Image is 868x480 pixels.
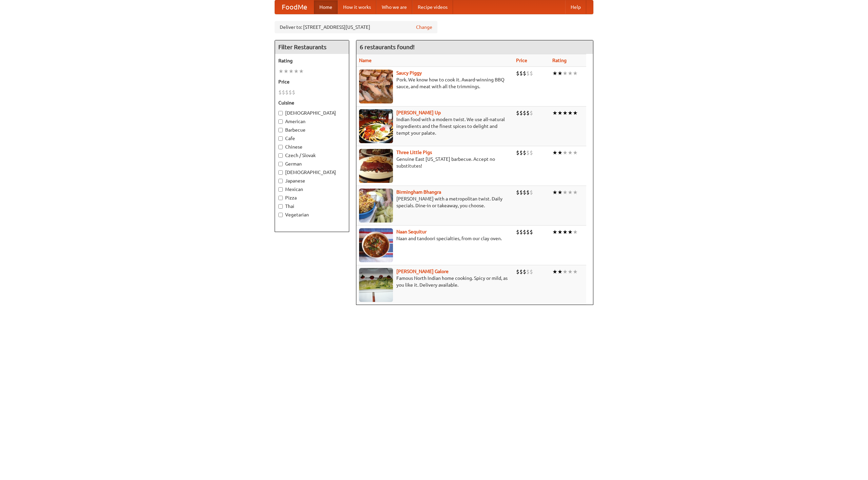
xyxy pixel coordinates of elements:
[526,228,530,236] li: $
[523,189,526,196] li: $
[359,189,393,223] img: bhangra.jpg
[563,189,568,196] li: ★
[278,128,283,132] input: Barbecue
[526,70,530,77] li: $
[275,0,314,14] a: FoodMe
[523,268,526,275] li: $
[396,189,441,195] b: Birmingham Bhangra
[278,213,283,217] input: Vegetarian
[278,203,346,210] label: Thai
[283,68,289,75] li: ★
[278,153,283,158] input: Czech / Slovak
[278,196,283,200] input: Pizza
[278,57,346,64] h5: Rating
[282,89,285,96] li: $
[278,179,283,183] input: Japanese
[530,228,533,236] li: $
[516,109,519,117] li: $
[278,194,346,201] label: Pizza
[278,89,282,96] li: $
[563,109,568,117] li: ★
[359,275,511,288] p: Famous North Indian home cooking. Spicy or mild, as you like it. Delivery available.
[359,268,393,302] img: currygalore.jpg
[552,58,567,63] a: Rating
[552,109,557,117] li: ★
[294,68,299,75] li: ★
[530,109,533,117] li: $
[519,109,523,117] li: $
[278,118,346,125] label: American
[359,58,372,63] a: Name
[278,187,283,192] input: Mexican
[278,211,346,218] label: Vegetarian
[557,149,563,156] li: ★
[568,268,573,275] li: ★
[396,150,432,155] b: Three Little Pigs
[278,135,346,142] label: Cafe
[278,136,283,141] input: Cafe
[278,99,346,106] h5: Cuisine
[573,268,578,275] li: ★
[278,111,283,115] input: [DEMOGRAPHIC_DATA]
[573,70,578,77] li: ★
[552,70,557,77] li: ★
[530,189,533,196] li: $
[557,268,563,275] li: ★
[278,127,346,133] label: Barbecue
[573,228,578,236] li: ★
[314,0,338,14] a: Home
[278,78,346,85] h5: Price
[573,189,578,196] li: ★
[359,76,511,90] p: Pork. We know how to cook it. Award-winning BBQ sauce, and meat with all the trimmings.
[285,89,289,96] li: $
[523,149,526,156] li: $
[412,0,453,14] a: Recipe videos
[557,109,563,117] li: ★
[416,24,432,31] a: Change
[557,228,563,236] li: ★
[526,268,530,275] li: $
[516,58,527,63] a: Price
[523,109,526,117] li: $
[516,228,519,236] li: $
[338,0,376,14] a: How it works
[396,269,449,274] b: [PERSON_NAME] Galore
[519,70,523,77] li: $
[278,143,346,150] label: Chinese
[519,228,523,236] li: $
[299,68,304,75] li: ★
[519,268,523,275] li: $
[275,21,437,33] div: Deliver to: [STREET_ADDRESS][US_STATE]
[278,119,283,124] input: American
[359,116,511,136] p: Indian food with a modern twist. We use all-natural ingredients and the finest spices to delight ...
[519,189,523,196] li: $
[552,189,557,196] li: ★
[359,149,393,183] img: littlepigs.jpg
[278,145,283,149] input: Chinese
[359,70,393,103] img: saucy.jpg
[289,89,292,96] li: $
[573,149,578,156] li: ★
[516,189,519,196] li: $
[516,70,519,77] li: $
[563,70,568,77] li: ★
[523,228,526,236] li: $
[278,186,346,193] label: Mexican
[530,70,533,77] li: $
[278,110,346,116] label: [DEMOGRAPHIC_DATA]
[359,156,511,169] p: Genuine East [US_STATE] barbecue. Accept no substitutes!
[568,70,573,77] li: ★
[530,268,533,275] li: $
[573,109,578,117] li: ★
[359,195,511,209] p: [PERSON_NAME] with a metropolitan twist. Daily specials. Dine-in or takeaway, you choose.
[278,177,346,184] label: Japanese
[568,228,573,236] li: ★
[359,228,393,262] img: naansequitur.jpg
[359,109,393,143] img: curryup.jpg
[275,40,349,54] h4: Filter Restaurants
[359,235,511,242] p: Naan and tandoori specialties, from our clay oven.
[360,44,415,50] ng-pluralize: 6 restaurants found!
[292,89,295,96] li: $
[523,70,526,77] li: $
[557,70,563,77] li: ★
